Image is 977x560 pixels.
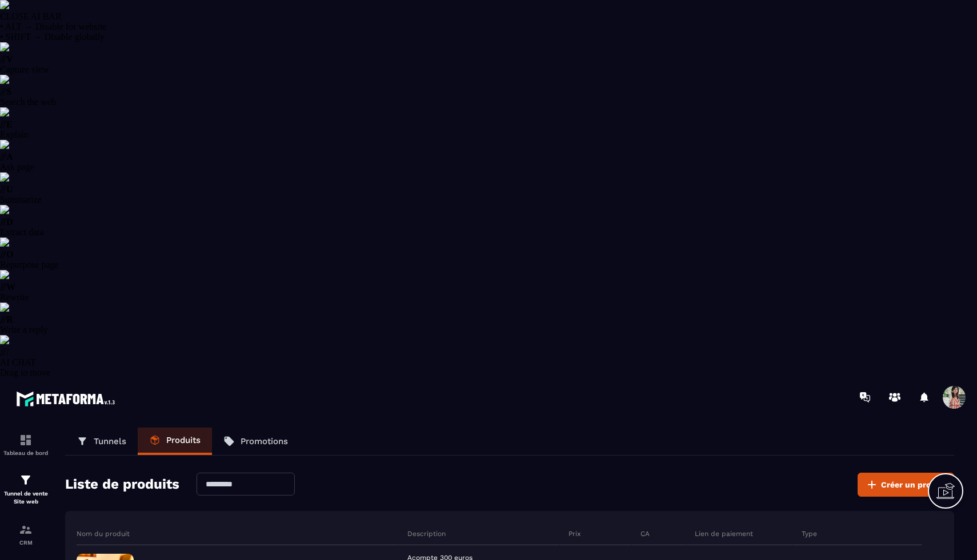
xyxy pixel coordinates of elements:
a: Tunnels [65,428,138,455]
p: Produits [166,435,201,445]
img: formation [19,523,33,537]
p: Nom du produit [77,529,130,538]
p: CA [640,529,650,538]
a: formationformationCRM [3,514,49,554]
img: formation [19,433,33,447]
span: Créer un produit [881,479,947,490]
p: Type [802,529,817,538]
img: logo [16,388,119,409]
p: Promotions [241,436,288,446]
p: Lien de paiement [695,529,753,538]
p: Tunnels [94,436,126,446]
p: CRM [3,539,49,546]
p: Tunnel de vente Site web [3,490,49,506]
button: Créer un produit [858,473,954,497]
p: Prix [568,529,580,538]
a: formationformationTableau de bord [3,425,49,465]
a: formationformationTunnel de vente Site web [3,465,49,514]
h2: Liste de produits [65,473,179,497]
a: Produits [138,428,212,455]
p: Description [407,529,446,538]
p: Tableau de bord [3,450,49,456]
img: formation [19,473,33,487]
a: Promotions [212,428,299,455]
